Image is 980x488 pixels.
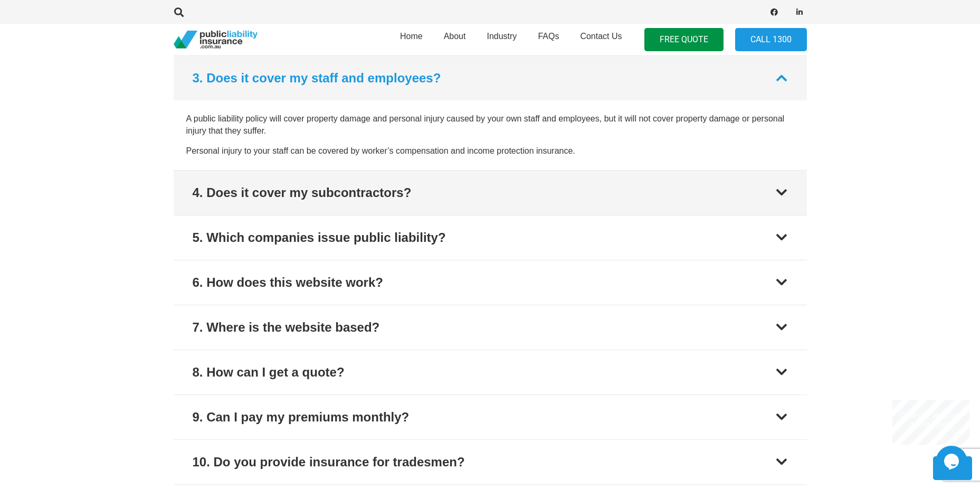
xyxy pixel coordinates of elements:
[193,228,446,247] div: 5. Which companies issue public liability?
[400,32,423,41] span: Home
[169,7,190,17] a: Search
[433,21,477,59] a: About
[193,273,383,292] div: 6. How does this website work?
[735,28,807,52] a: Call 1300
[644,28,724,52] a: FREE QUOTE
[174,440,807,484] button: 10. Do you provide insurance for tradesmen?
[193,318,380,337] div: 7. Where is the website based?
[476,21,527,59] a: Industry
[580,32,622,41] span: Contact Us
[527,21,569,59] a: FAQs
[174,350,807,395] button: 8. How can I get a quote?
[193,408,410,427] div: 9. Can I pay my premiums monthly?
[186,113,794,137] p: A public liability policy will cover property damage and personal injury caused by your own staff...
[174,395,807,439] button: 9. Can I pay my premiums monthly?
[936,446,969,477] iframe: chat widget
[174,305,807,350] button: 7. Where is the website based?
[792,5,807,20] a: LinkedIn
[174,56,807,100] button: 3. Does it cover my staff and employees?
[193,183,412,202] div: 4. Does it cover my subcontractors?
[569,21,632,59] a: Contact Us
[193,363,345,382] div: 8. How can I get a quote?
[174,260,807,305] button: 6. How does this website work?
[933,456,972,480] a: Back to top
[174,31,258,49] a: pli_logotransparent
[487,32,517,41] span: Industry
[186,145,794,157] p: Personal injury to your staff can be covered by worker’s compensation and income protection insur...
[767,5,782,20] a: Facebook
[389,21,433,59] a: Home
[892,400,969,445] iframe: chat widget
[193,69,441,88] div: 3. Does it cover my staff and employees?
[538,32,559,41] span: FAQs
[444,32,466,41] span: About
[193,453,465,472] div: 10. Do you provide insurance for tradesmen?
[174,171,807,215] button: 4. Does it cover my subcontractors?
[174,215,807,260] button: 5. Which companies issue public liability?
